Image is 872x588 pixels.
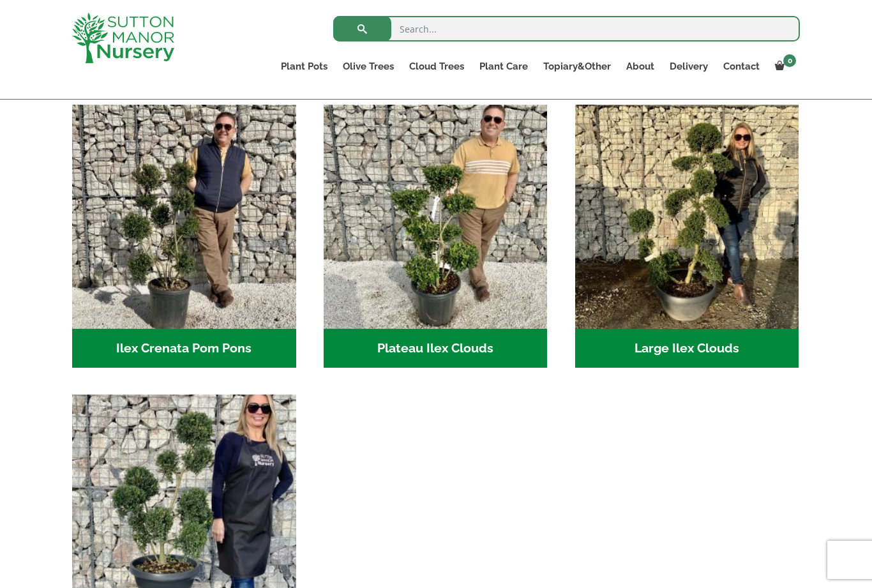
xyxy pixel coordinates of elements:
a: Visit product category Ilex Crenata Pom Pons [72,105,296,368]
a: Contact [716,57,767,75]
a: Plant Pots [273,57,335,75]
img: Large Ilex Clouds [575,105,799,329]
h2: Plateau Ilex Clouds [324,329,548,368]
img: Plateau Ilex Clouds [324,105,548,329]
img: logo [72,13,174,63]
a: Visit product category Plateau Ilex Clouds [324,105,548,368]
span: 0 [783,54,796,67]
img: Ilex Crenata Pom Pons [72,105,296,329]
a: Topiary&Other [536,57,619,75]
a: Plant Care [472,57,536,75]
a: About [619,57,662,75]
a: 0 [767,57,800,75]
h2: Ilex Crenata Pom Pons [72,329,296,368]
input: Search... [333,16,800,41]
a: Visit product category Large Ilex Clouds [575,105,799,368]
a: Cloud Trees [402,57,472,75]
a: Delivery [662,57,716,75]
a: Olive Trees [335,57,402,75]
h2: Large Ilex Clouds [575,329,799,368]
